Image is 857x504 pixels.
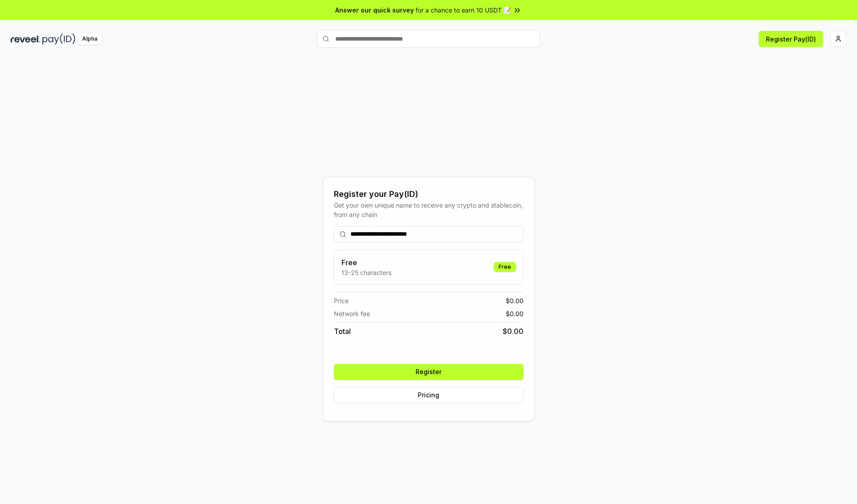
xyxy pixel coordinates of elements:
[77,33,102,45] div: Alpha
[341,268,391,277] p: 13-25 characters
[503,326,524,337] span: $ 0.00
[416,5,511,15] span: for a chance to earn 10 USDT 📝
[759,31,823,47] button: Register Pay(ID)
[11,33,41,45] img: reveel_dark
[334,200,524,219] div: Get your own unique name to receive any crypto and stablecoin, from any chain
[494,262,516,272] div: Free
[334,387,524,403] button: Pricing
[334,309,370,318] span: Network fee
[42,33,75,45] img: pay_id
[334,326,351,337] span: Total
[334,364,524,380] button: Register
[341,257,391,268] h3: Free
[334,188,524,200] div: Register your Pay(ID)
[335,5,414,15] span: Answer our quick survey
[506,309,524,318] span: $ 0.00
[506,296,524,305] span: $ 0.00
[334,296,349,305] span: Price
